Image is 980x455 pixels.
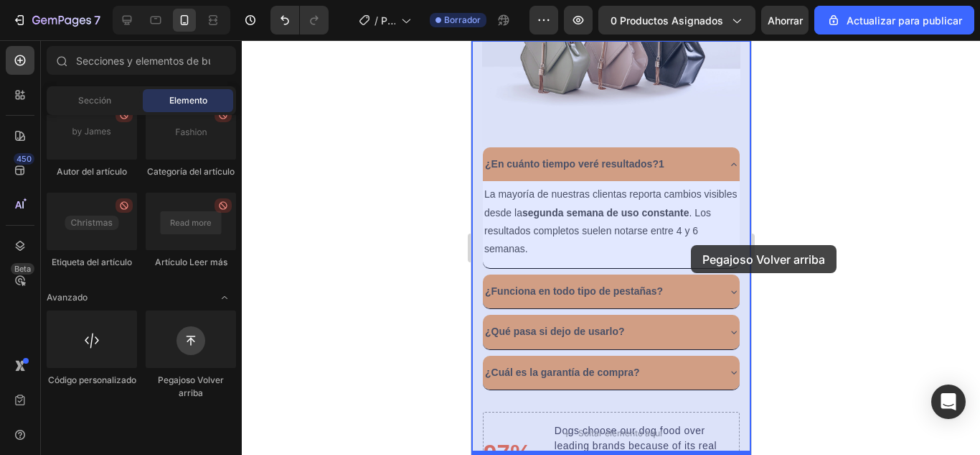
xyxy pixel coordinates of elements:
[444,14,481,25] font: Borrador
[761,6,809,35] button: Ahorrar
[78,95,111,106] font: Sección
[17,154,32,164] font: 450
[158,374,224,398] font: Pegajoso Volver arriba
[931,385,966,419] div: Abrir Intercom Messenger
[48,374,136,385] font: Código personalizado
[47,292,88,303] font: Avanzado
[57,166,127,177] font: Autor del artículo
[381,14,397,359] font: Página del producto - [DATE][PERSON_NAME] 17:51:56
[155,257,227,267] font: Artículo Leer más
[768,14,803,27] font: Ahorrar
[270,6,329,35] div: Deshacer/Rehacer
[47,46,236,75] input: Secciones y elementos de búsqueda
[147,166,235,177] font: Categoría del artículo
[213,286,236,309] span: Abrir con palanca
[14,264,31,274] font: Beta
[611,14,723,27] font: 0 productos asignados
[814,6,974,35] button: Actualizar para publicar
[847,14,962,27] font: Actualizar para publicar
[52,257,132,267] font: Etiqueta del artículo
[6,6,107,35] button: 7
[374,14,378,27] font: /
[169,95,207,106] font: Elemento
[94,13,100,27] font: 7
[598,6,755,35] button: 0 productos asignados
[471,40,751,455] iframe: Área de diseño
